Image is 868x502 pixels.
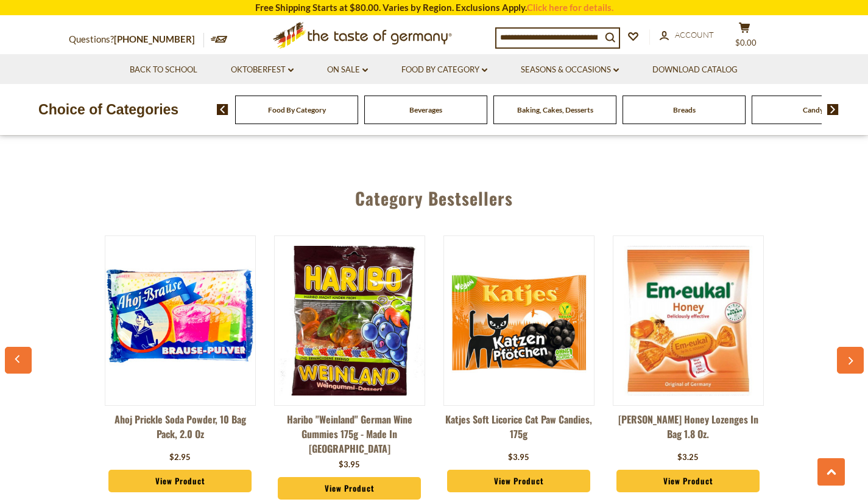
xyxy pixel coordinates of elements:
a: Account [660,29,714,42]
a: Download Catalog [652,63,738,77]
span: Account [675,30,714,40]
a: [PERSON_NAME] Honey Lozenges in Bag 1.8 oz. [613,412,764,448]
a: Candy [803,105,824,114]
a: [PHONE_NUMBER] [114,33,195,44]
div: $3.25 [677,451,699,464]
div: $2.95 [169,451,191,464]
a: View Product [616,470,760,493]
a: View Product [108,470,252,493]
div: Category Bestsellers [11,170,858,220]
a: Baking, Cakes, Desserts [517,105,593,114]
div: $3.95 [339,459,360,471]
span: $0.00 [735,38,757,47]
img: next arrow [827,104,839,115]
img: Dr. Soldan Honey Lozenges in Bag 1.8 oz. [613,246,763,396]
img: Katjes Soft Licorice Cat Paw Candies, 175g [444,246,594,396]
div: $3.95 [508,451,529,464]
img: Ahoj Prickle Soda Powder, 10 bag pack, 2.0 oz [105,246,255,396]
a: Seasons & Occasions [521,63,619,77]
img: previous arrow [217,104,228,115]
a: Katjes Soft Licorice Cat Paw Candies, 175g [443,412,595,448]
a: Back to School [130,63,197,77]
a: View Product [447,470,591,493]
a: Haribo "Weinland" German Wine Gummies 175g - Made in [GEOGRAPHIC_DATA] [274,412,425,456]
a: Ahoj Prickle Soda Powder, 10 bag pack, 2.0 oz [105,412,256,448]
a: On Sale [327,63,368,77]
a: Food By Category [401,63,487,77]
a: Beverages [409,105,442,114]
a: Oktoberfest [231,63,294,77]
a: Food By Category [268,105,326,114]
a: View Product [278,477,422,500]
p: Questions? [69,32,204,47]
a: Breads [673,105,696,114]
a: Click here for details. [527,2,613,13]
button: $0.00 [727,22,763,52]
img: Haribo [275,246,425,396]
